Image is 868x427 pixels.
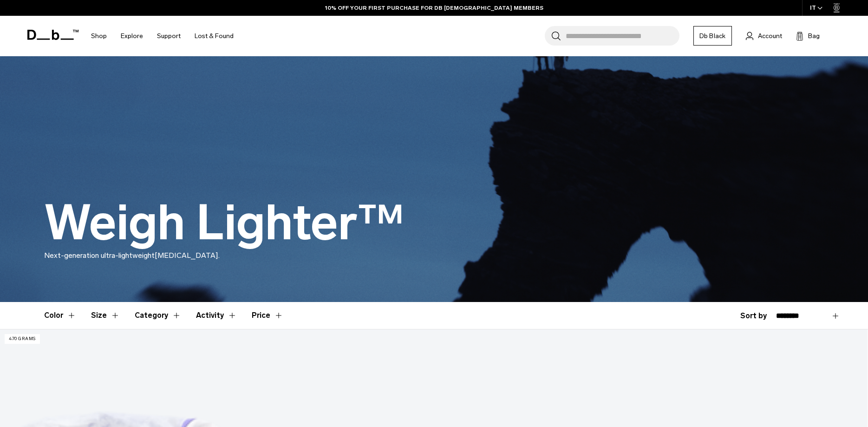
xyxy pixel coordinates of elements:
[44,302,76,329] button: Toggle Filter
[5,334,40,344] p: 470 grams
[121,20,143,53] a: Explore
[91,302,120,329] button: Toggle Filter
[91,20,107,53] a: Shop
[84,16,241,56] nav: Main Navigation
[155,251,220,260] span: [MEDICAL_DATA].
[325,4,543,12] a: 10% OFF YOUR FIRST PURCHASE FOR DB [DEMOGRAPHIC_DATA] MEMBERS
[796,30,820,41] button: Bag
[252,302,283,329] button: Toggle Price
[808,31,820,41] span: Bag
[44,251,155,260] span: Next-generation ultra-lightweight
[44,196,404,250] h1: Weigh Lighter™
[157,20,181,53] a: Support
[135,302,181,329] button: Toggle Filter
[693,26,732,46] a: Db Black
[196,302,237,329] button: Toggle Filter
[195,20,234,53] a: Lost & Found
[758,31,782,41] span: Account
[746,30,782,41] a: Account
